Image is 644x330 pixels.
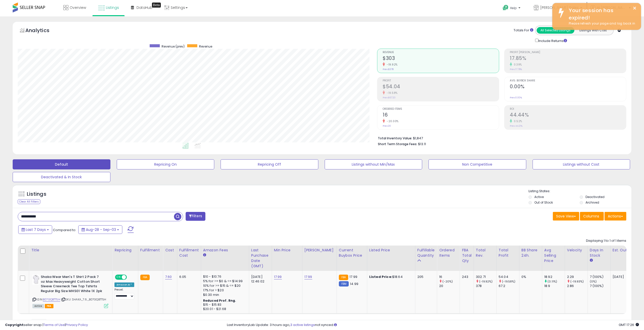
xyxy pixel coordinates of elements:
small: (-19.93%) [570,279,584,283]
div: seller snap | | [5,323,88,327]
label: Active [534,195,544,199]
span: Aug-28 - Sep-03 [86,227,116,232]
span: OFF [126,275,134,279]
h2: 44.44% [510,112,626,119]
li: $1,847 [378,135,622,141]
b: Shaka Wear Men's T Shirt 2 Pack 7 oz Max Heavyweight Cotton Short Sleeve Crewneck Tee Top Tshirts... [41,275,102,295]
a: 7.60 [165,274,172,279]
button: Non Competitive [428,159,526,169]
div: 5% for >= $0 & <= $14.99 [203,279,245,283]
small: Amazon Fees. [203,253,206,257]
div: [PERSON_NAME] [304,248,335,253]
div: $18.64 [369,275,411,279]
div: Listed Price [369,248,413,253]
small: Prev: 44.21% [510,124,522,127]
a: Terms of Use [43,322,65,327]
i: Get Help [502,5,509,11]
a: 17.99 [274,274,282,279]
div: Total Profit [499,248,517,258]
div: Cost [165,248,175,253]
div: Fulfillment Cost [179,248,199,258]
span: [PERSON_NAME] Sales [540,5,579,10]
a: 3 active listings [290,322,315,327]
div: 54.04 [499,275,519,279]
div: Totals For [514,28,533,33]
div: 7 (100%) [590,275,610,279]
span: ROI [510,108,626,111]
div: Days In Stock [590,248,608,258]
button: Aug-28 - Sep-03 [78,225,122,234]
span: Help [510,6,517,10]
div: Amazon AI * [114,282,134,287]
div: 16 [439,275,460,279]
h2: $54.04 [383,84,499,91]
span: Overview [70,5,86,10]
a: 17.99 [304,274,312,279]
span: 17.99 [349,274,357,279]
div: 243 [462,275,470,279]
button: × [633,5,637,11]
button: Columns [580,212,604,221]
div: $0.30 min [203,293,245,297]
div: 6.05 [179,275,197,279]
small: (-19.58%) [502,279,515,283]
button: Repricing On [117,159,214,169]
span: 2025-09-15 17:26 GMT [619,322,639,327]
span: $13.11 [418,142,426,146]
button: Listings without Cost [533,159,630,169]
small: (0%) [590,279,597,283]
span: Revenue (prev) [162,44,185,49]
small: Prev: 0.00% [510,96,522,99]
div: Repricing [114,248,136,253]
small: FBM [339,281,349,287]
label: Out of Stock [534,200,553,205]
h2: 0.00% [510,84,626,91]
b: Listed Price: [369,274,392,279]
div: Current Buybox Price [339,248,365,258]
div: $20.01 - $21.68 [203,307,245,311]
div: Tooltip anchor [152,3,161,8]
span: ON [115,275,122,279]
small: -19.92% [385,63,398,67]
div: 0% [521,275,538,279]
div: Last InventoryLab Update: 3 hours ago, not synced. [227,323,639,327]
button: Save View [553,212,579,221]
span: Revenue [199,44,212,49]
a: B07GQBTT5H [43,297,60,302]
div: 17% for > $20 [203,288,245,293]
small: (0.11%) [548,279,557,283]
span: Profit [PERSON_NAME] [510,51,626,54]
img: 31VdNLKATEL._SL40_.jpg [32,275,40,285]
div: 2.86 [567,284,588,288]
small: Prev: 17.78% [510,68,522,71]
div: 378 [476,284,496,288]
small: Prev: $378 [383,68,394,71]
h5: Analytics [25,27,59,35]
span: | SKU: SHAKA_7.6_B07GQBTT5H [61,297,106,301]
button: Default [13,159,110,169]
a: Help [499,1,525,16]
span: Revenue [383,51,499,54]
button: All Selected Listings [537,27,574,34]
button: Listings With Cost [574,27,612,34]
div: $10 - $10.76 [203,275,245,279]
button: Filters [186,212,205,221]
span: Last 7 Days [26,227,46,232]
span: All listings currently available for purchase on Amazon [32,304,44,308]
div: Title [31,248,110,253]
small: -19.58% [385,91,398,95]
span: Profit [383,79,499,82]
small: (-19.92%) [479,279,493,283]
span: Avg. Buybox Share [510,79,626,82]
div: Ordered Items [439,248,458,258]
h5: Listings [27,191,46,198]
small: FBA [339,275,348,280]
small: (-20%) [442,279,453,283]
div: Clear All Filters [18,199,40,204]
div: Min Price [274,248,300,253]
small: 0.39% [512,63,522,67]
button: Deactivated & In Stock [13,172,110,182]
div: $15 - $15.83 [203,303,245,307]
div: 10% for >= $15 & <= $20 [203,283,245,288]
small: 0.52% [512,119,522,123]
